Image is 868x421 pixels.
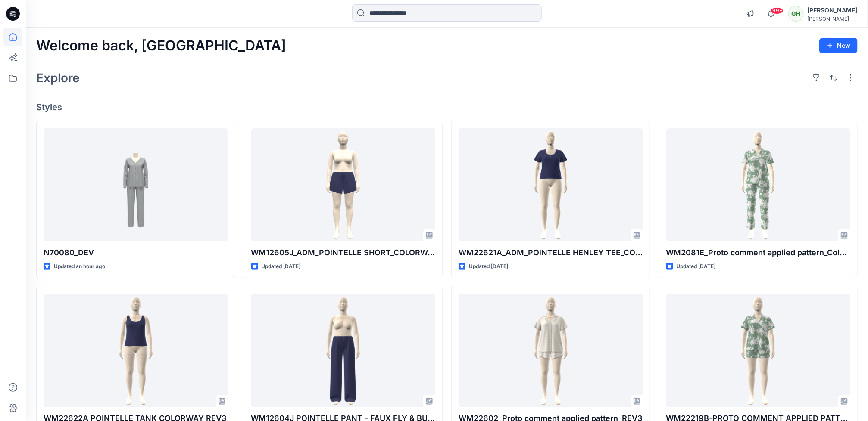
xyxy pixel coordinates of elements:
[677,262,716,271] p: Updated [DATE]
[469,262,508,271] p: Updated [DATE]
[251,247,436,259] p: WM12605J_ADM_POINTELLE SHORT_COLORWAY_REV5
[54,262,105,271] p: Updated an hour ago
[44,294,228,407] a: WM22622A POINTELLE TANK COLORWAY REV3
[459,247,643,259] p: WM22621A_ADM_POINTELLE HENLEY TEE_COLORWAY_REV5L
[36,102,858,112] h4: Styles
[666,247,851,259] p: WM2081E_Proto comment applied pattern_Colorway_REV11
[262,262,301,271] p: Updated [DATE]
[807,15,857,22] div: [PERSON_NAME]
[44,128,228,241] a: N70080_DEV
[666,294,851,407] a: WM22219B-PROTO COMMENT APPLIED PATTERN_COLORWAY_REV11
[44,247,228,259] p: N70080_DEV
[788,6,804,22] div: GH
[459,294,643,407] a: WM22602_Proto comment applied pattern_REV3
[819,38,858,53] button: New
[459,128,643,241] a: WM22621A_ADM_POINTELLE HENLEY TEE_COLORWAY_REV5L
[771,7,784,14] span: 99+
[666,128,851,241] a: WM2081E_Proto comment applied pattern_Colorway_REV11
[251,128,436,241] a: WM12605J_ADM_POINTELLE SHORT_COLORWAY_REV5
[36,38,286,54] h2: Welcome back, [GEOGRAPHIC_DATA]
[251,294,436,407] a: WM12604J POINTELLE PANT - FAUX FLY & BUTTONS + PICOT_COLORWAY _REV2
[36,71,80,85] h2: Explore
[807,5,857,15] div: [PERSON_NAME]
